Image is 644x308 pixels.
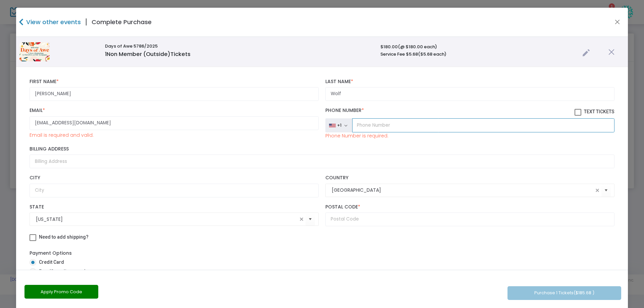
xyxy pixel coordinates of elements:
button: Close [613,18,622,26]
span: Text Tickets [584,109,614,114]
span: Free [36,268,86,275]
input: Email [30,116,319,130]
span: clear [593,186,601,194]
h6: $180.00 [380,44,576,50]
button: Select [306,212,315,226]
span: 1 [105,50,107,58]
h4: View other events [24,17,81,26]
label: Last Name [325,79,614,85]
label: Country [325,175,614,181]
p: Phone Number is required. [325,132,388,139]
label: State [30,204,319,210]
label: Postal Code [325,204,614,210]
label: Phone Number [325,108,614,116]
p: Email is required and valid. [30,132,94,138]
span: Need to add shipping? [39,234,89,240]
span: (Complimentary) [49,269,86,274]
label: Email [30,108,319,114]
input: Select State [36,216,298,223]
div: +1 [337,123,341,128]
input: Phone Number [352,118,614,132]
h4: Complete Purchase [92,17,152,26]
img: TicketEmailImage.png [19,42,50,61]
input: Postal Code [325,212,614,226]
img: cross.png [608,49,614,55]
span: (@ $180.00 each) [398,44,437,50]
label: First Name [30,79,319,85]
label: Billing Address [30,146,614,152]
input: Billing Address [30,155,614,168]
span: ($5.68 each) [418,51,446,57]
h6: Service Fee $5.68 [380,52,576,57]
span: clear [298,215,306,223]
label: City [30,175,319,181]
input: Select Country [332,187,593,194]
span: Tickets [170,50,191,58]
input: First Name [30,87,319,101]
span: Credit Card [36,259,64,266]
button: Apply Promo Code [24,285,98,299]
input: City [30,184,319,197]
button: Select [601,184,611,197]
label: Payment Options [30,250,72,257]
button: +1 [325,118,353,132]
span: | [81,16,92,28]
span: Non Member (Outside) [105,50,191,58]
h6: Days of Awe 5786/2025 [105,44,374,49]
input: Last Name [325,87,614,101]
